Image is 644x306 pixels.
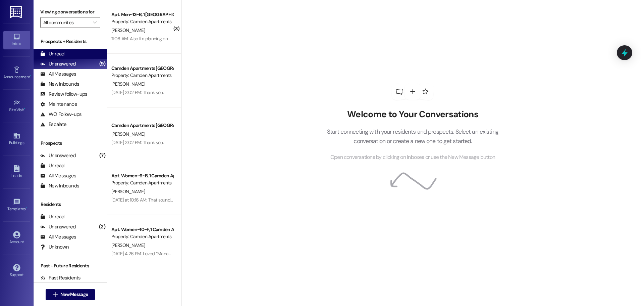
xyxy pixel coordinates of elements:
div: (7) [98,150,107,161]
div: All Messages [40,233,76,241]
a: Site Visit • [3,97,30,115]
a: Support [3,262,30,280]
div: Review follow-ups [40,91,87,98]
div: New Inbounds [40,182,79,189]
button: New Message [46,289,95,300]
div: Residents [34,201,107,208]
a: Account [3,229,30,247]
div: [DATE] 2:02 PM: Thank you. [111,139,164,145]
span: Open conversations by clicking on inboxes or use the New Message button [330,153,495,162]
div: [DATE] at 10:16 AM: That sounds great! Can o do 2pm on the 10th please? [111,197,253,203]
span: [PERSON_NAME] [111,81,145,87]
div: Unknown [40,244,69,251]
span: • [26,206,27,210]
a: Leads [3,163,30,181]
span: [PERSON_NAME] [111,131,145,137]
div: Property: Camden Apartments [111,18,173,25]
input: All communities [43,17,90,28]
div: (9) [98,59,107,69]
div: Unanswered [40,223,76,230]
div: 11:06 AM: Also I'm planning on getting here [DATE] so two days earlier than expected can I pay an... [111,36,350,42]
div: Unanswered [40,152,76,159]
label: Viewing conversations for [40,7,100,17]
a: Buildings [3,130,30,148]
div: Apt. Men~13~B, 1 [GEOGRAPHIC_DATA] - Men [111,11,173,18]
div: Past + Future Residents [34,262,107,269]
div: Camden Apartments [GEOGRAPHIC_DATA] [111,122,173,129]
span: New Message [60,291,88,298]
div: All Messages [40,71,76,78]
div: Unread [40,162,64,169]
div: [DATE] 2:02 PM: Thank you. [111,89,164,95]
img: ResiDesk Logo [10,6,23,18]
div: Property: Camden Apartments [111,179,173,186]
div: (2) [97,222,107,232]
div: New Inbounds [40,81,79,88]
i:  [93,20,97,25]
span: • [30,74,31,78]
div: Past Residents [40,274,81,281]
p: Start connecting with your residents and prospects. Select an existing conversation or create a n... [317,127,508,146]
span: [PERSON_NAME] [111,27,145,33]
span: [PERSON_NAME] [111,188,145,194]
div: Apt. Women~9~B, 1 Camden Apartments - Women [111,172,173,179]
div: Unread [40,50,64,57]
div: Apt. Women~10~F, 1 Camden Apartments - Women [111,226,173,233]
div: Unanswered [40,60,76,68]
span: • [24,106,25,111]
div: Prospects + Residents [34,38,107,45]
div: Camden Apartments [GEOGRAPHIC_DATA] [111,65,173,72]
div: Prospects [34,140,107,147]
div: [DATE] 4:26 PM: Loved “Management [GEOGRAPHIC_DATA] (Camden Apartments): No problem, thanks [PERS... [111,251,389,257]
i:  [53,292,58,297]
div: All Messages [40,172,76,179]
div: Property: Camden Apartments [111,72,173,79]
div: Maintenance [40,101,77,108]
div: Unread [40,213,64,220]
a: Templates • [3,196,30,214]
h2: Welcome to Your Conversations [317,109,508,120]
span: [PERSON_NAME] [111,242,145,248]
div: Property: Camden Apartments [111,233,173,240]
a: Inbox [3,31,30,49]
div: WO Follow-ups [40,111,82,118]
div: Escalate [40,121,66,128]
